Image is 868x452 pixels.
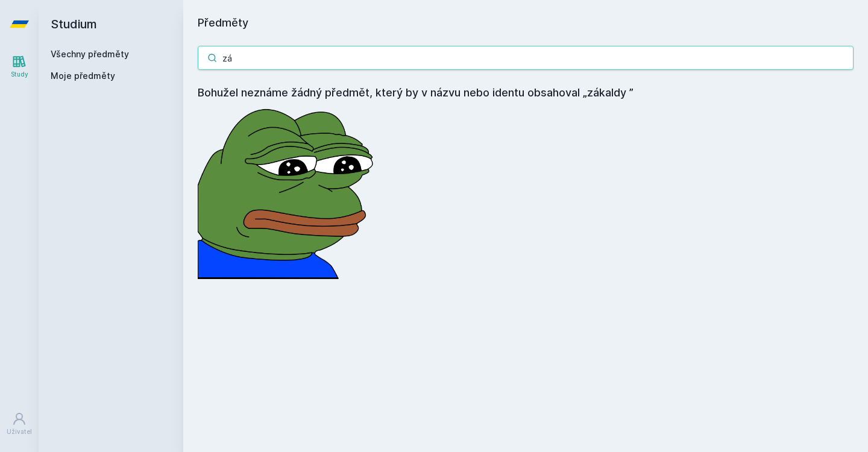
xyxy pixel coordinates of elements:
[198,46,854,70] input: Název nebo ident předmětu…
[198,101,379,279] img: error_picture.png
[2,48,36,85] a: Study
[51,70,115,82] span: Moje předměty
[198,84,854,101] h4: Bohužel neznáme žádný předmět, který by v názvu nebo identu obsahoval „zákaldy ”
[198,14,854,31] h1: Předměty
[51,49,129,59] a: Všechny předměty
[2,406,36,442] a: Uživatel
[7,427,32,436] div: Uživatel
[11,70,28,79] div: Study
